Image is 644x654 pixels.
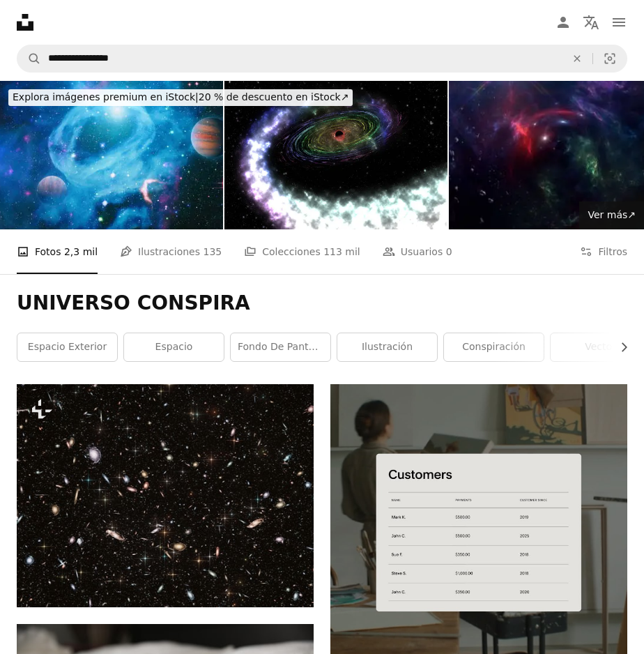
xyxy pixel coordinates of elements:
span: 113 mil [323,244,360,259]
button: Borrar [562,45,592,72]
a: Usuarios 0 [383,229,452,274]
a: fondo de pantalla [231,333,330,361]
button: Búsqueda visual [593,45,627,72]
a: Inicio — Unsplash [17,14,33,31]
button: Menú [605,8,633,36]
span: Ver más ↗ [588,209,636,220]
a: espacio [124,333,224,361]
button: Filtros [580,229,627,274]
button: Idioma [577,8,605,36]
button: Buscar en Unsplash [17,45,41,72]
a: Ver más↗ [579,201,644,229]
form: Encuentra imágenes en todo el sitio [17,45,627,73]
img: Un cúmulo muy grande de estrellas en el cielo nocturno [17,384,314,607]
a: Un cúmulo muy grande de estrellas en el cielo nocturno [17,489,314,502]
a: ilustración [337,333,437,361]
span: Explora imágenes premium en iStock | [13,91,199,102]
span: 0 [446,244,452,259]
a: Iniciar sesión / Registrarse [549,8,577,36]
a: Colecciones 113 mil [244,229,360,274]
a: Ilustraciones 135 [120,229,222,274]
a: espacio exterior [17,333,117,361]
a: conspiración [444,333,544,361]
h1: UNIVERSO CONSPIRA [17,291,627,316]
span: 135 [203,244,222,259]
img: Ilustración de un agujero negro en medio de una galaxia arco iris devorando el resto de una estre... [224,81,447,229]
button: desplazar lista a la derecha [611,333,627,361]
div: 20 % de descuento en iStock ↗ [8,89,353,106]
